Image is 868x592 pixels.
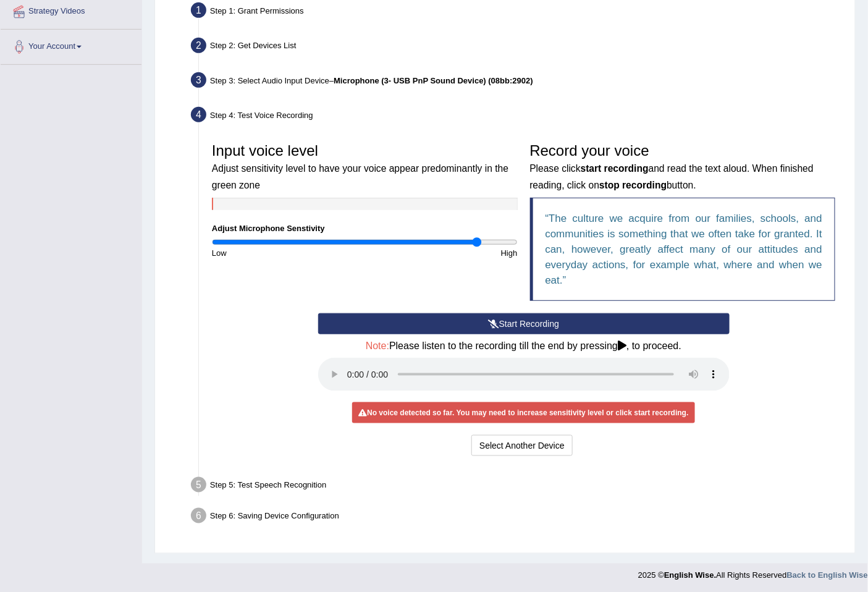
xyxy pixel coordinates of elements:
div: Step 4: Test Voice Recording [185,103,849,130]
div: High [364,247,523,259]
div: Step 5: Test Speech Recognition [185,473,849,501]
h4: Please listen to the recording till the end by pressing , to proceed. [318,340,730,352]
div: No voice detected so far. You may need to increase sensitivity level or click start recording. [352,402,694,423]
b: Microphone (3- USB PnP Sound Device) (08bb:2902) [334,76,533,85]
strong: English Wise. [664,571,716,580]
label: Adjust Microphone Senstivity [212,222,325,234]
button: Select Another Device [471,435,573,456]
b: stop recording [599,180,667,190]
div: Step 2: Get Devices List [185,34,849,61]
b: start recording [581,163,649,174]
span: Note: [366,340,389,351]
h3: Record your voice [530,143,836,192]
span: – [329,76,533,85]
button: Start Recording [318,313,730,334]
div: 2025 © All Rights Reserved [638,564,868,581]
small: Adjust sensitivity level to have your voice appear predominantly in the green zone [212,163,508,190]
q: The culture we acquire from our families, schools, and communities is something that we often tak... [546,213,823,286]
div: Step 6: Saving Device Configuration [185,504,849,531]
a: Your Account [1,30,141,61]
a: Back to English Wise [787,571,868,580]
small: Please click and read the text aloud. When finished reading, click on button. [530,163,814,190]
div: Step 3: Select Audio Input Device [185,69,849,96]
div: Low [206,247,364,259]
h3: Input voice level [212,143,518,192]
